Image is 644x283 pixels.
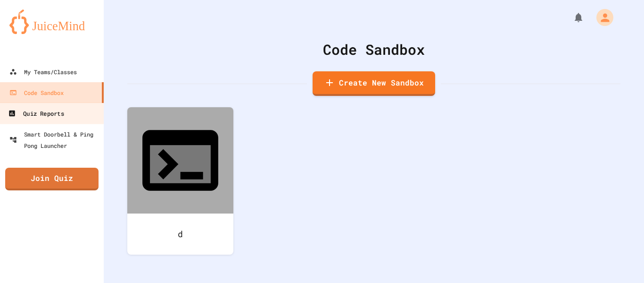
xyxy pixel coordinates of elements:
[9,129,100,151] div: Smart Doorbell & Ping Pong Launcher
[5,168,99,190] a: Join Quiz
[8,108,64,120] div: Quiz Reports
[127,107,233,255] a: d
[9,9,94,34] img: logo-orange.svg
[9,87,64,98] div: Code Sandbox
[313,71,435,96] a: Create New Sandbox
[586,7,616,28] div: My Account
[127,214,233,255] div: d
[127,39,620,60] div: Code Sandbox
[555,9,586,26] div: My Notifications
[9,66,77,77] div: My Teams/Classes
